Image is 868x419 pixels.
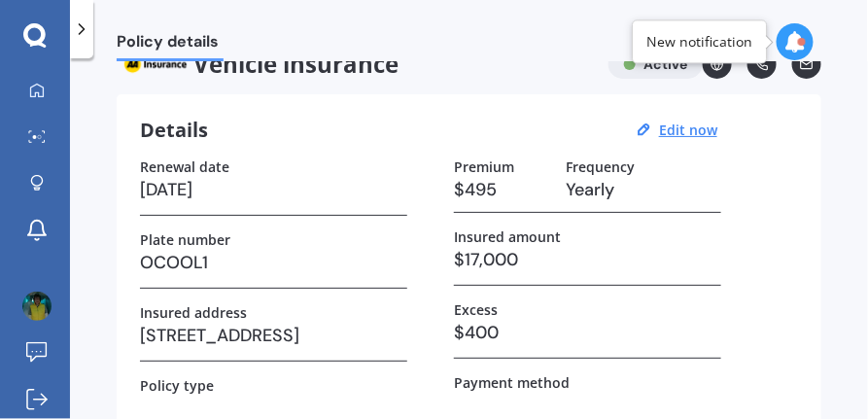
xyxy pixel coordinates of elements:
[454,374,570,391] label: Payment method
[140,231,230,248] label: Plate number
[140,248,407,277] h3: OCOOL1
[140,304,247,321] label: Insured address
[140,377,214,394] label: Policy type
[454,228,561,245] label: Insured amount
[659,121,717,139] u: Edit now
[454,175,550,204] h3: $495
[117,50,593,79] span: Vehicle insurance
[140,175,407,204] h3: [DATE]
[454,318,721,347] h3: $400
[140,158,229,175] label: Renewal date
[454,158,514,175] label: Premium
[140,118,208,143] h3: Details
[117,32,224,58] span: Policy details
[454,245,721,274] h3: $17,000
[566,175,721,204] h3: Yearly
[117,50,193,79] img: AA.webp
[22,292,52,321] img: ACg8ocJMwTF0maxFJ4p6vmAKkfaF1a_tAhmGy-mShHybhJ6K46SgDQ5O=s96-c
[454,301,498,318] label: Excess
[566,158,635,175] label: Frequency
[646,32,752,52] div: New notification
[653,122,723,139] button: Edit now
[140,321,407,350] h3: [STREET_ADDRESS]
